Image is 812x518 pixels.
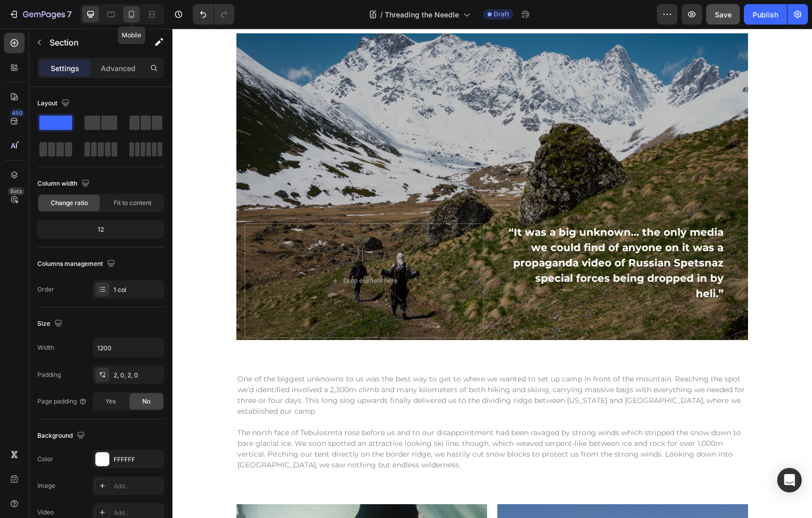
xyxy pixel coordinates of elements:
[37,285,54,294] div: Order
[51,198,88,208] span: Change ratio
[51,63,79,74] p: Settings
[67,8,72,20] p: 7
[93,339,164,357] input: Auto
[744,4,787,25] button: Publish
[494,10,509,19] span: Draft
[777,468,802,492] div: Open Intercom Messenger
[385,9,459,20] span: Threading the Needle
[101,63,136,74] p: Advanced
[65,345,575,388] p: One of the biggest unknowns to us was the best way to get to where we wanted to set up camp in fr...
[142,397,150,406] span: No
[37,97,72,110] div: Layout
[706,4,740,25] button: Save
[114,371,162,380] div: 2, 0, 2, 0
[4,4,76,25] button: 7
[39,222,162,237] div: 12
[715,10,732,19] span: Save
[8,187,25,195] div: Beta
[37,397,87,406] div: Page padding
[114,455,162,464] div: FFFFFF
[37,508,54,517] div: Video
[37,481,55,490] div: Image
[114,285,162,295] div: 1 col
[37,177,92,191] div: Column width
[171,248,225,256] div: Drop element here
[114,198,151,208] span: Fit to content
[37,429,87,443] div: Background
[37,370,61,379] div: Padding
[193,4,234,25] div: Undo/Redo
[380,9,383,20] span: /
[37,343,54,352] div: Width
[114,482,162,491] div: Add...
[37,455,53,464] div: Color
[335,196,551,273] p: “It was a big unknown… the only media we could find of anyone on it was a propaganda video of Rus...
[50,36,134,49] p: Section
[172,29,812,518] iframe: Design area
[753,9,778,20] div: Publish
[65,399,575,442] p: The north face of Tebulosmta rose before us and to our disappointment had been ravaged by strong ...
[37,317,64,331] div: Size
[10,109,25,117] div: 450
[105,397,116,406] span: Yes
[114,508,162,517] div: Add...
[37,257,117,271] div: Columns management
